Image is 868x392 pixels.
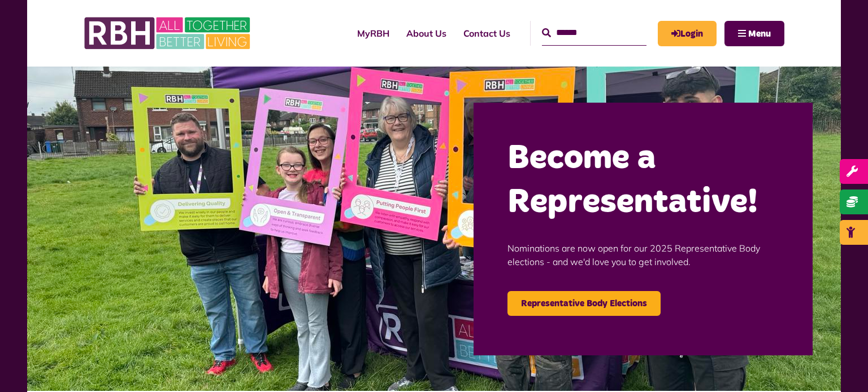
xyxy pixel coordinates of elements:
[398,18,455,49] a: About Us
[84,11,253,55] img: RBH
[455,18,519,49] a: Contact Us
[507,291,661,316] a: Representative Body Elections
[507,224,779,285] p: Nominations are now open for our 2025 Representative Body elections - and we'd love you to get in...
[349,18,398,49] a: MyRBH
[748,29,771,38] span: Menu
[658,21,717,46] a: MyRBH
[507,136,779,224] h2: Become a Representative!
[27,67,841,391] img: Image (22)
[724,21,784,46] button: Navigation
